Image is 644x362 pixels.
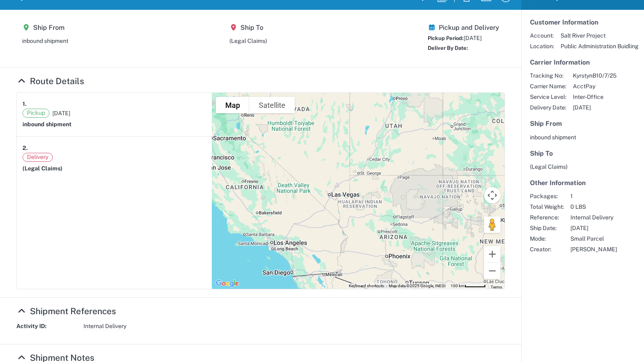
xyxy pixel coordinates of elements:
span: Account: [530,32,554,39]
span: (Legal Claims) [22,165,63,172]
h5: Ship To [229,24,267,31]
span: [PERSON_NAME] [570,246,617,253]
button: Keyboard shortcuts [349,283,384,289]
span: [DATE] [570,224,617,232]
span: Tracking No: [530,72,566,79]
button: Show street map [216,97,249,113]
span: inbound shipment [530,134,576,141]
span: Deliver By Date: [428,45,468,51]
h5: Ship To [530,150,635,157]
span: Pickup Period: [428,35,464,41]
span: KyrstynB10/7/25 [573,72,617,79]
span: Map data ©2025 Google, INEGI [389,284,446,288]
button: Show satellite imagery [249,97,295,113]
span: Mode: [530,235,564,242]
span: Internal Delivery [570,214,617,221]
a: Open this area in Google Maps (opens a new window) [214,278,241,289]
button: Zoom in [484,246,500,262]
span: Delivery [22,153,53,162]
a: Hide Details [16,306,116,316]
span: 100 km [451,284,464,288]
span: [DATE] [573,104,617,111]
span: Small Parcel [570,235,617,242]
span: Total Weight: [530,203,564,210]
h5: Carrier Information [530,58,635,66]
h5: Ship From [22,24,68,31]
span: (Legal Claims) [530,163,568,170]
span: Salt River Project [561,32,639,39]
strong: inbound shipment [22,121,72,127]
a: Hide Details [16,76,84,86]
button: Zoom out [484,263,500,279]
span: [DATE] [52,109,70,117]
span: 1 [570,192,617,200]
span: Location: [530,42,554,50]
span: Reference: [530,214,564,221]
span: Pickup [22,109,49,118]
a: Terms [491,285,502,289]
span: Public Administration Buidling [561,42,639,50]
h5: Customer Information [530,18,635,26]
span: Service Level: [530,93,566,101]
button: Map camera controls [484,187,500,203]
span: [DATE] [464,35,482,41]
span: Ship Date: [530,224,564,232]
span: Inter-Office [573,93,617,101]
h5: Ship From [530,120,635,127]
span: Internal Delivery [83,322,126,330]
h5: Pickup and Delivery [428,24,499,31]
strong: Activity ID: [16,322,78,330]
div: inbound shipment [22,37,68,45]
span: Carrier Name: [530,83,566,90]
h5: Other Information [530,179,635,187]
span: Creator: [530,246,564,253]
span: AcctPay [573,83,617,90]
strong: 1. [22,98,27,109]
button: Drag Pegman onto the map to open Street View [484,217,500,233]
span: Packages: [530,192,564,200]
strong: 2. [22,143,28,153]
img: Google [214,278,241,289]
button: Map Scale: 100 km per 48 pixels [448,283,488,289]
span: 0 LBS [570,203,617,210]
span: (Legal Claims) [229,38,267,44]
span: Delivery Date: [530,104,566,111]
